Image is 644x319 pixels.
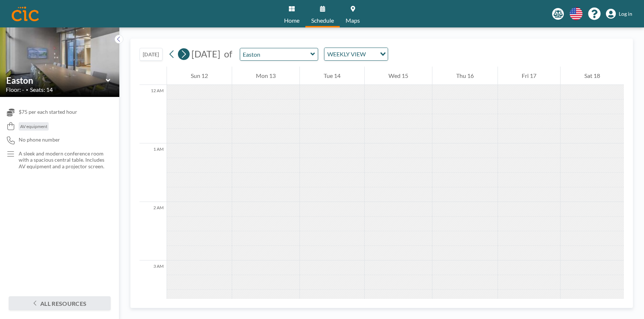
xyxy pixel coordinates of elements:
span: [DATE] [191,48,220,59]
p: A sleek and modern conference room with a spacious central table. Includes AV equipment and a pro... [19,150,105,170]
span: Home [284,18,299,23]
span: Schedule [311,18,334,23]
input: Easton [240,48,310,60]
div: Mon 13 [232,67,299,85]
span: Log in [619,11,632,17]
span: Floor: - [6,86,24,93]
div: Tue 14 [300,67,364,85]
div: Fri 17 [498,67,560,85]
div: Wed 15 [365,67,432,85]
input: Search for option [368,49,376,59]
div: Thu 16 [432,67,498,85]
span: Maps [346,18,360,23]
div: Sun 12 [167,67,232,85]
span: • [26,87,28,92]
div: Search for option [324,48,388,60]
div: Sat 18 [561,67,624,85]
span: No phone number [19,136,60,143]
span: AV equipment [20,124,47,129]
div: 3 AM [139,260,167,319]
img: organization-logo [12,7,39,21]
span: $75 per each started hour [19,109,77,115]
a: Log in [606,9,632,19]
div: 12 AM [139,85,167,143]
span: WEEKLY VIEW [326,49,367,59]
div: 2 AM [139,202,167,260]
button: All resources [9,296,111,310]
input: Easton [6,75,106,86]
span: of [224,48,232,60]
span: Seats: 14 [30,86,53,93]
div: 1 AM [139,143,167,202]
button: [DATE] [139,48,163,61]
